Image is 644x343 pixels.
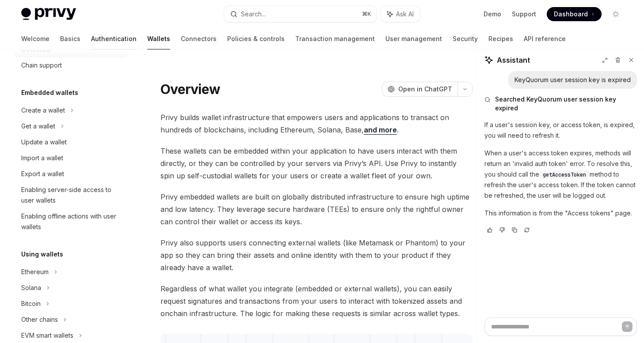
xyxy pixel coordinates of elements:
[495,95,637,113] span: Searched KeyQuorum user session key expired
[21,267,49,277] div: Ethereum
[160,145,473,182] span: These wallets can be embedded within your application to have users interact with them directly, ...
[181,28,217,49] a: Connectors
[224,6,377,22] button: Search...⌘K
[21,105,65,116] div: Create a wallet
[364,125,397,135] a: and more
[147,28,170,49] a: Wallets
[398,85,452,94] span: Open in ChatGPT
[21,249,63,260] h5: Using wallets
[160,237,473,274] span: Privy also supports users connecting external wallets (like Metamask or Phantom) to your app so t...
[543,171,586,178] span: getAccessToken
[484,95,637,113] button: Searched KeyQuorum user session key expired
[382,82,457,97] button: Open in ChatGPT
[160,283,473,320] span: Regardless of what wallet you integrate (embedded or external wallets), you can easily request si...
[14,134,127,150] a: Update a wallet
[547,7,602,21] a: Dashboard
[385,28,442,49] a: User management
[295,28,375,49] a: Transaction management
[514,75,631,84] div: KeyQuorum user session key is expired
[484,208,637,219] p: This information is from the "Access tokens" page.
[524,28,566,49] a: API reference
[21,330,73,341] div: EVM smart wallets
[21,28,50,49] a: Welcome
[160,81,220,97] h1: Overview
[14,182,127,208] a: Enabling server-side access to user wallets
[21,153,63,163] div: Import a wallet
[21,283,41,293] div: Solana
[512,10,536,19] a: Support
[488,28,513,49] a: Recipes
[21,298,41,309] div: Bitcoin
[622,321,633,332] button: Send message
[21,87,78,98] h5: Embedded wallets
[497,55,530,65] span: Assistant
[21,137,67,147] div: Update a wallet
[484,148,637,201] p: When a user's access token expires, methods will return an 'invalid auth token' error. To resolve...
[21,211,122,232] div: Enabling offline actions with user wallets
[21,121,55,132] div: Get a wallet
[227,28,285,49] a: Policies & controls
[362,11,371,18] span: ⌘ K
[60,28,80,49] a: Basics
[21,185,122,206] div: Enabling server-side access to user wallets
[91,28,137,49] a: Authentication
[453,28,478,49] a: Security
[14,150,127,166] a: Import a wallet
[484,120,637,141] p: If a user's session key, or access token, is expired, you will need to refresh it.
[21,314,58,325] div: Other chains
[21,8,76,20] img: light logo
[160,111,473,136] span: Privy builds wallet infrastructure that empowers users and applications to transact on hundreds o...
[609,7,623,21] button: Toggle dark mode
[241,9,266,19] div: Search...
[14,57,127,73] a: Chain support
[554,10,588,19] span: Dashboard
[160,191,473,228] span: Privy embedded wallets are built on globally distributed infrastructure to ensure high uptime and...
[14,166,127,182] a: Export a wallet
[396,10,414,19] span: Ask AI
[21,169,64,179] div: Export a wallet
[21,60,62,71] div: Chain support
[381,6,420,22] button: Ask AI
[14,208,127,235] a: Enabling offline actions with user wallets
[484,10,501,19] a: Demo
